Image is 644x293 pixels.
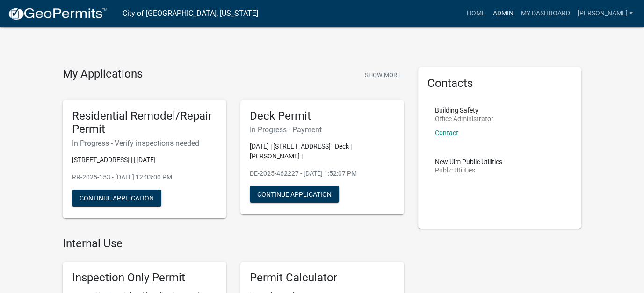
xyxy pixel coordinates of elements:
p: Building Safety [435,107,493,114]
h6: In Progress - Payment [250,125,395,134]
p: Office Administrator [435,115,493,122]
p: RR-2025-153 - [DATE] 12:03:00 PM [72,172,217,182]
button: Show More [361,67,404,83]
p: New Ulm Public Utilities [435,158,502,165]
p: [STREET_ADDRESS] | | [DATE] [72,155,217,165]
button: Continue Application [72,190,161,207]
a: My Dashboard [517,5,573,22]
button: Continue Application [250,186,339,203]
p: Public Utilities [435,167,502,173]
h5: Inspection Only Permit [72,271,217,285]
p: [DATE] | [STREET_ADDRESS] | Deck | [PERSON_NAME] | [250,142,395,161]
h5: Contacts [427,77,572,90]
a: Home [463,5,489,22]
a: City of [GEOGRAPHIC_DATA], [US_STATE] [123,6,258,21]
h4: Internal Use [63,237,404,250]
h5: Residential Remodel/Repair Permit [72,109,217,136]
h4: My Applications [63,67,143,81]
p: DE-2025-462227 - [DATE] 1:52:07 PM [250,169,395,179]
a: Admin [489,5,517,22]
a: [PERSON_NAME] [573,5,637,22]
a: Contact [435,129,458,136]
h5: Permit Calculator [250,271,395,285]
h6: In Progress - Verify inspections needed [72,139,217,148]
h5: Deck Permit [250,109,395,123]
